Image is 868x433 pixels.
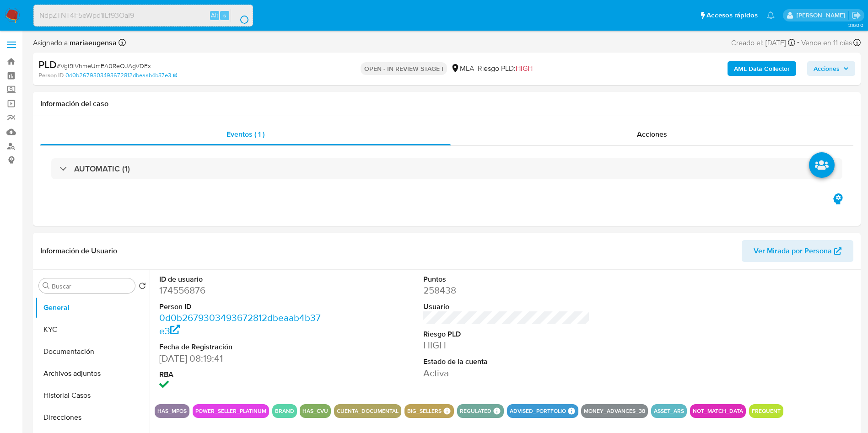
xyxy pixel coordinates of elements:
a: Salir [852,11,861,20]
button: search-icon [231,9,249,22]
button: Ver Mirada por Persona [742,240,853,262]
span: Acciones [814,61,840,76]
dt: Puntos [423,274,590,284]
span: Ver Mirada por Persona [754,240,832,262]
b: mariaeugensa [68,37,117,48]
button: Documentación [35,341,150,363]
span: Vence en 11 días [801,38,852,48]
span: - [797,37,799,49]
dd: 174556876 [159,284,326,297]
b: Person ID [38,71,64,80]
a: 0d0b2679303493672812dbeaab4b37e3 [159,311,321,337]
dd: Activa [423,367,590,380]
dd: [DATE] 08:19:41 [159,352,326,365]
b: AML Data Collector [734,61,790,76]
input: Buscar usuario o caso... [34,10,253,21]
button: KYC [35,319,150,341]
dd: HIGH [423,339,590,352]
span: Eventos ( 1 ) [226,129,264,139]
dt: Usuario [423,302,590,312]
button: Direcciones [35,406,150,428]
a: Notificaciones [767,11,775,19]
dt: Person ID [159,302,326,312]
h1: Información del caso [40,99,853,108]
div: Creado el: [DATE] [731,37,795,49]
dt: Estado de la cuenta [423,357,590,367]
div: AUTOMATIC (1) [51,158,842,179]
button: Acciones [807,61,855,76]
dt: Riesgo PLD [423,329,590,339]
h1: Información de Usuario [40,246,117,256]
button: Buscar [43,282,50,289]
dd: 258438 [423,284,590,297]
button: Archivos adjuntos [35,363,150,385]
dt: RBA [159,369,326,380]
span: Alt [211,11,218,20]
button: General [35,297,150,319]
dt: Fecha de Registración [159,342,326,352]
span: s [223,11,226,20]
span: Acciones [637,129,667,139]
p: OPEN - IN REVIEW STAGE I [361,62,447,75]
p: mariaeugenia.sanchez@mercadolibre.com [797,11,848,20]
button: Volver al orden por defecto [139,282,146,292]
dt: ID de usuario [159,274,326,284]
span: HIGH [516,63,533,74]
h3: AUTOMATIC (1) [74,164,130,174]
span: Asignado a [33,38,117,48]
input: Buscar [52,282,131,290]
button: AML Data Collector [728,61,796,76]
div: MLA [451,64,474,74]
b: PLD [38,57,57,72]
button: Historial Casos [35,385,150,406]
span: Accesos rápidos [706,11,758,20]
a: 0d0b2679303493672812dbeaab4b37e3 [65,71,177,80]
span: # Vgt9IVhmeUmEA0ReQJAgVDEx [57,61,151,70]
span: Riesgo PLD: [478,64,533,74]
